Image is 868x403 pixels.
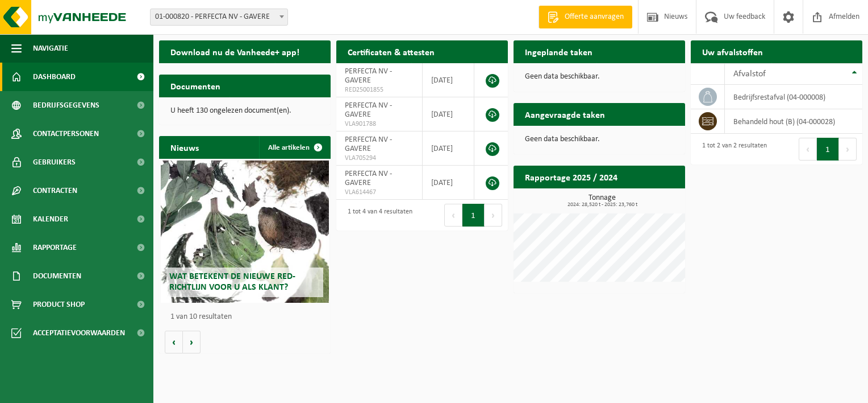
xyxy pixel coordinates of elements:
p: 1 van 10 resultaten [170,313,325,321]
button: 1 [462,204,485,227]
span: Dashboard [33,63,76,91]
h2: Documenten [159,75,232,97]
span: Navigatie [33,34,68,63]
span: Contactpersonen [33,120,99,148]
button: Volgende [183,331,201,353]
div: 1 tot 4 van 4 resultaten [342,203,412,228]
div: 1 tot 2 van 2 resultaten [696,137,767,162]
td: [DATE] [423,63,474,97]
td: [DATE] [423,131,474,166]
p: U heeft 130 ongelezen document(en). [170,107,319,115]
span: Documenten [33,262,81,290]
button: Previous [799,138,817,161]
span: Offerte aanvragen [562,11,627,23]
h2: Aangevraagde taken [514,103,616,125]
span: Contracten [33,176,77,205]
button: Previous [444,204,462,227]
span: Gebruikers [33,148,76,176]
span: Rapportage [33,233,77,262]
td: behandeld hout (B) (04-000028) [725,109,862,134]
span: PERFECTA NV - GAVERE [345,135,392,153]
span: VLA705294 [345,154,414,163]
span: Bedrijfsgegevens [33,91,99,120]
a: Offerte aanvragen [539,6,632,28]
td: [DATE] [423,97,474,131]
span: VLA901788 [345,120,414,129]
p: Geen data beschikbaar. [525,73,674,81]
button: 1 [817,138,839,161]
span: PERFECTA NV - GAVERE [345,170,392,187]
button: Vorige [165,331,183,353]
span: VLA614467 [345,188,414,197]
span: 01-000820 - PERFECTA NV - GAVERE [150,9,288,26]
h2: Ingeplande taken [514,40,604,63]
span: 01-000820 - PERFECTA NV - GAVERE [151,9,287,25]
h2: Uw afvalstoffen [691,40,774,63]
span: Product Shop [33,290,85,319]
td: bedrijfsrestafval (04-000008) [725,85,862,109]
span: Afvalstof [733,69,766,79]
span: PERFECTA NV - GAVERE [345,101,392,119]
h3: Tonnage [519,194,685,208]
td: [DATE] [423,166,474,200]
p: Geen data beschikbaar. [525,135,674,143]
button: Next [485,204,502,227]
span: Wat betekent de nieuwe RED-richtlijn voor u als klant? [169,272,295,292]
h2: Certificaten & attesten [336,40,446,63]
span: Acceptatievoorwaarden [33,319,125,347]
span: Kalender [33,205,68,233]
a: Bekijk rapportage [600,188,684,211]
span: PERFECTA NV - GAVERE [345,67,392,85]
button: Next [839,138,857,161]
h2: Nieuws [159,136,210,158]
h2: Rapportage 2025 / 2024 [514,166,629,188]
span: RED25001855 [345,85,414,94]
span: 2024: 28,520 t - 2025: 23,760 t [519,202,685,208]
a: Alle artikelen [259,136,329,159]
h2: Download nu de Vanheede+ app! [159,40,311,63]
a: Wat betekent de nieuwe RED-richtlijn voor u als klant? [161,161,329,303]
